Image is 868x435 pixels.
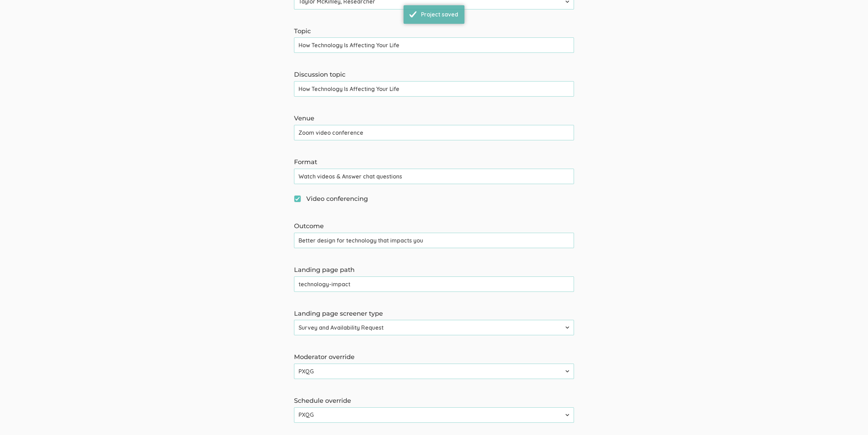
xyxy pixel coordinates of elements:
span: Video conferencing [294,195,368,204]
label: Format [294,158,574,167]
label: Schedule override [294,397,574,406]
label: Landing page screener type [294,309,574,318]
label: Outcome [294,222,574,231]
label: Landing page path [294,266,574,275]
label: Discussion topic [294,70,574,79]
label: Moderator override [294,353,574,362]
label: Topic [294,27,574,36]
iframe: Chat Widget [833,401,868,435]
div: Project saved [421,10,458,19]
label: Venue [294,114,574,123]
